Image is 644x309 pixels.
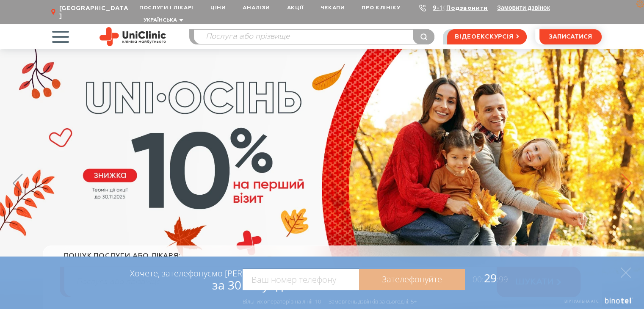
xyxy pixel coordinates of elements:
[549,34,592,40] span: записатися
[497,4,550,11] button: Замовити дзвінок
[212,277,288,293] span: за 30 секунд?
[433,5,451,11] a: 9-103
[465,270,508,286] span: 29
[539,29,602,44] button: записатися
[555,298,633,309] a: Віртуальна АТС
[243,298,417,305] div: Вільних операторів на лінії: 10 Замовлень дзвінків за сьогодні: 5+
[455,30,513,44] span: відеоекскурсія
[64,252,580,267] div: пошук послуги або лікаря:
[447,29,526,44] a: відеоекскурсія
[141,17,183,24] button: Українська
[359,269,465,290] a: Зателефонуйте
[564,298,599,304] span: Віртуальна АТС
[497,274,508,285] span: :99
[473,274,484,285] span: 00:
[100,27,166,46] img: Uniclinic
[144,18,177,23] span: Українська
[130,268,288,292] div: Хочете, зателефонуємо [PERSON_NAME]
[243,269,359,290] input: Ваш номер телефону
[194,30,434,44] input: Послуга або прізвище
[446,5,488,11] a: Подзвонити
[59,5,131,20] span: [GEOGRAPHIC_DATA]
